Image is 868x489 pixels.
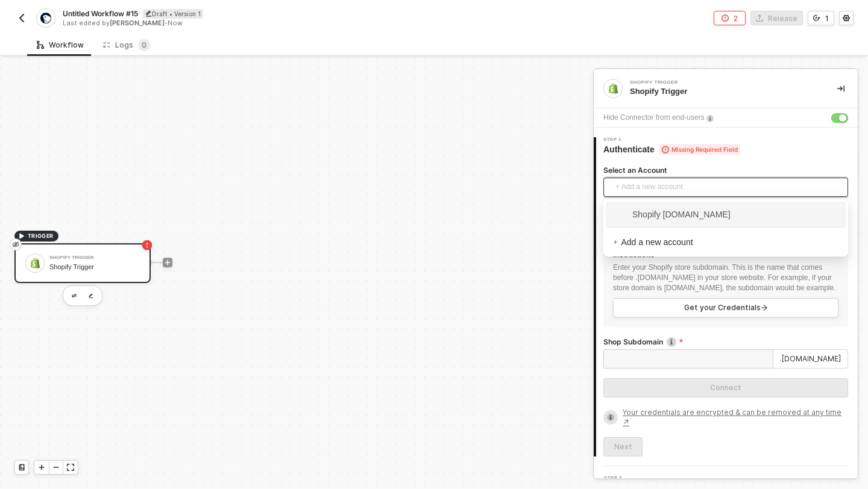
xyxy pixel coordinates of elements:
span: + Add a new account [615,178,841,197]
span: Untitled Workflow #15 [63,8,138,19]
sup: 0 [138,39,150,51]
span: Step 1 [603,137,740,142]
span: icon-error-page [722,14,729,22]
span: Missing Required Field [659,144,740,155]
span: Step 2 [604,476,641,481]
span: icon-settings [843,14,850,22]
div: 1 [825,13,829,23]
img: integration-icon [608,83,618,94]
img: icon-info [706,115,714,122]
img: icon-info [667,337,676,347]
span: .[DOMAIN_NAME] [773,349,848,369]
div: Draft • Version 1 [143,9,203,19]
button: Next [603,437,643,456]
span: TRIGGER [28,231,54,241]
span: eye-invisible [12,240,19,249]
button: Connect [603,378,848,397]
span: icon-play [164,259,171,266]
div: Shopify Trigger [49,263,140,271]
span: arrow-right [761,304,768,311]
label: Select an Account [603,165,848,175]
span: icon-error-page [142,240,152,250]
span: Shopify [DOMAIN_NAME] [613,208,731,221]
img: edit-cred [72,294,77,298]
img: integration-icon [40,13,51,23]
a: Your credentials are encrypted & can be removed at any time ↗ [623,407,848,428]
span: icon-versioning [813,14,820,22]
div: Shopify Trigger [630,86,818,97]
div: 2 [734,13,738,23]
a: Get your Credentialsarrow-right [613,298,838,317]
div: Hide Connector from end-users [603,112,704,123]
div: Step 1Authenticate Missing Required FieldSelect an Account+ Add a new accountManage CredentialsIn... [594,137,858,456]
div: Logs [103,39,150,51]
button: edit-cred [84,288,98,303]
span: Get your Credentials [684,303,768,313]
span: icon-minus [52,464,60,471]
button: edit-cred [67,288,81,303]
span: Authenticate [603,143,740,155]
p: Enter your Shopify store subdomain. This is the name that comes before .[DOMAIN_NAME] in your sto... [613,263,838,293]
div: Add a new account [606,232,846,252]
div: Shopify Trigger [630,80,811,85]
button: 1 [808,11,834,25]
img: edit-cred [89,293,93,299]
span: icon-edit [145,10,152,17]
img: back [17,13,27,23]
span: [PERSON_NAME] [110,19,165,27]
span: icon-play [38,464,45,471]
span: icon-expand [67,464,74,471]
img: icon [30,258,40,269]
div: Last edited by - Now [63,19,433,28]
span: icon-collapse-right [837,85,844,92]
div: Shopify Trigger [49,255,140,260]
label: Shop Subdomain [603,337,848,347]
button: back [14,11,29,25]
button: Release [750,11,803,25]
input: Shop Subdomain [603,349,773,369]
span: icon-check [613,209,623,219]
div: Workflow [37,40,84,50]
button: 2 [714,11,746,25]
span: plus [613,240,618,245]
span: icon-play [18,232,25,240]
